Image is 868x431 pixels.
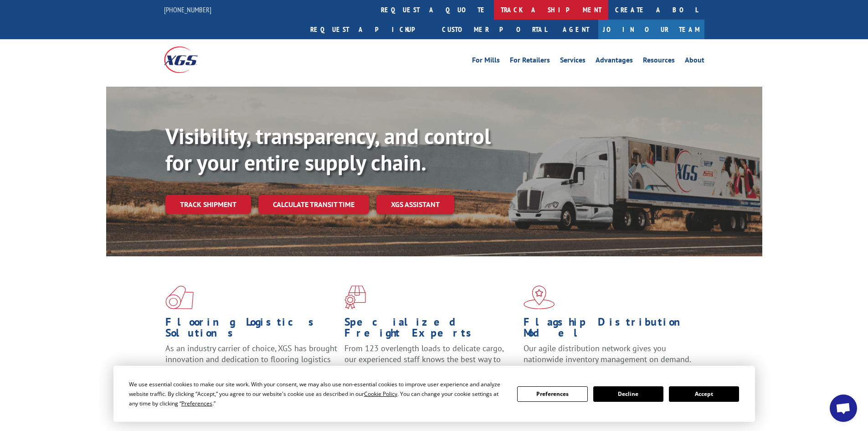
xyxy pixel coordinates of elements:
[598,20,704,39] a: Join Our Team
[830,395,857,422] div: Open chat
[524,317,696,343] h1: Flagship Distribution Model
[344,286,366,309] img: xgs-icon-focused-on-flooring-red
[165,343,337,375] span: As an industry carrier of choice, XGS has brought innovation and dedication to flooring logistics...
[129,379,506,408] div: We use essential cookies to make our site work. With your consent, we may also use non-essential ...
[165,286,194,309] img: xgs-icon-total-supply-chain-intelligence-red
[643,57,675,67] a: Resources
[435,20,554,39] a: Customer Portal
[258,195,369,214] a: Calculate transit time
[344,343,517,384] p: From 123 overlength loads to delicate cargo, our experienced staff knows the best way to move you...
[303,20,435,39] a: Request a pickup
[510,57,550,67] a: For Retailers
[344,317,517,343] h1: Specialized Freight Experts
[596,57,633,67] a: Advantages
[376,195,454,214] a: XGS ASSISTANT
[472,57,500,67] a: For Mills
[524,343,691,364] span: Our agile distribution network gives you nationwide inventory management on demand.
[669,386,739,402] button: Accept
[554,20,598,39] a: Agent
[165,195,251,214] a: Track shipment
[593,386,663,402] button: Decline
[685,57,704,67] a: About
[181,400,212,407] span: Preferences
[560,57,586,67] a: Services
[113,366,755,422] div: Cookie Consent Prompt
[165,317,338,343] h1: Flooring Logistics Solutions
[165,122,491,177] b: Visibility, transparency, and control for your entire supply chain.
[164,5,211,14] a: [PHONE_NUMBER]
[364,390,397,398] span: Cookie Policy
[524,286,555,309] img: xgs-icon-flagship-distribution-model-red
[517,386,587,402] button: Preferences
